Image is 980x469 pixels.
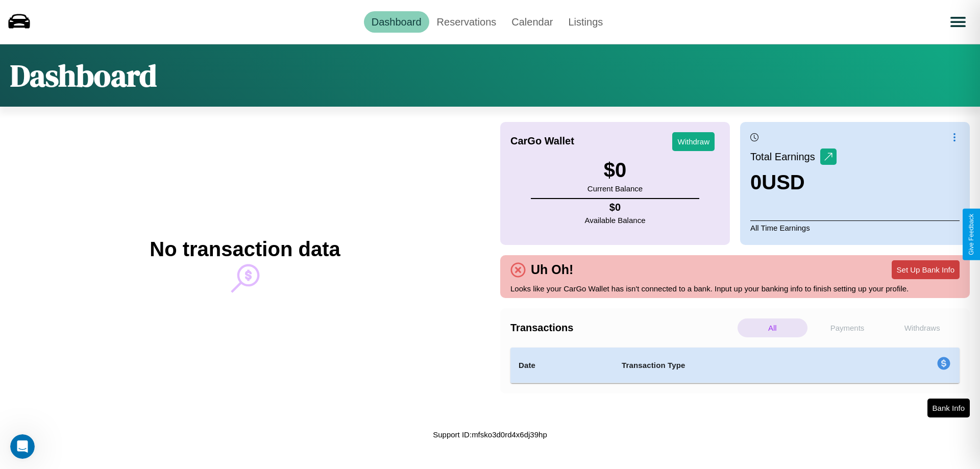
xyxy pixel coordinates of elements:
[587,159,643,182] h3: $ 0
[750,171,837,194] h3: 0 USD
[750,147,820,166] p: Total Earnings
[944,8,972,36] button: Open menu
[622,359,853,372] h4: Transaction Type
[587,182,643,195] p: Current Balance
[892,260,960,279] button: Set Up Bank Info
[887,318,957,337] p: Withdraws
[526,262,578,277] h4: Uh Oh!
[750,220,960,235] p: All Time Earnings
[10,55,157,96] h1: Dashboard
[927,399,970,417] button: Bank Info
[433,428,547,441] p: Support ID: mfsko3d0rd4x6dj39hp
[813,318,883,337] p: Payments
[364,11,429,33] a: Dashboard
[968,214,975,255] div: Give Feedback
[504,11,560,33] a: Calendar
[672,132,715,151] button: Withdraw
[510,322,735,334] h4: Transactions
[510,135,574,147] h4: CarGo Wallet
[519,359,605,372] h4: Date
[429,11,504,33] a: Reservations
[738,318,807,337] p: All
[150,238,340,261] h2: No transaction data
[560,11,610,33] a: Listings
[585,202,646,213] h4: $ 0
[510,282,960,295] p: Looks like your CarGo Wallet has isn't connected to a bank. Input up your banking info to finish ...
[585,213,646,227] p: Available Balance
[510,348,960,383] table: simple table
[10,434,35,459] iframe: Intercom live chat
